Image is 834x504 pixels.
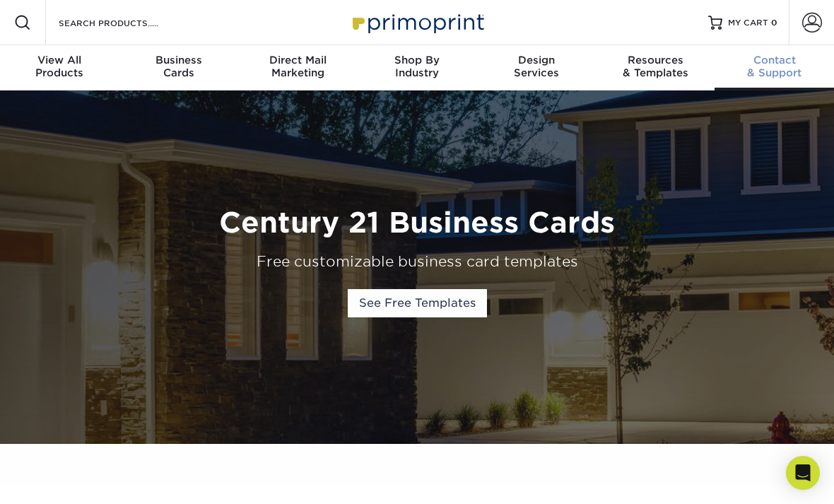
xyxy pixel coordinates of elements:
div: Industry [358,54,477,79]
span: 0 [771,18,777,28]
a: Shop ByIndustry [358,45,477,90]
div: & Support [715,54,834,79]
div: Open Intercom Messenger [786,456,820,490]
span: Business [119,54,239,66]
span: Shop By [358,54,477,66]
span: Resources [596,54,715,66]
span: Direct Mail [238,54,358,66]
span: Contact [715,54,834,66]
input: SEARCH PRODUCTS..... [57,14,195,31]
img: Primoprint [346,7,488,37]
a: DesignServices [476,45,596,90]
div: Services [476,54,596,79]
a: Resources& Templates [596,45,715,90]
a: Direct MailMarketing [238,45,358,90]
a: BusinessCards [119,45,239,90]
div: Cards [119,54,239,79]
a: Contact& Support [715,45,834,90]
div: & Templates [596,54,715,79]
span: MY CART [728,17,768,29]
span: Design [476,54,596,66]
div: Marketing [238,54,358,79]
